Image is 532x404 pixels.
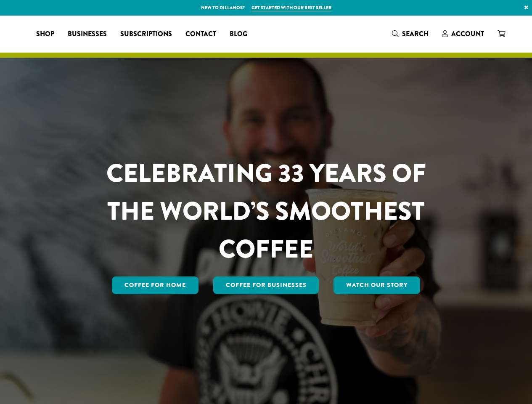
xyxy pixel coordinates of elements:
[251,4,331,11] a: Get started with our best seller
[185,29,216,40] span: Contact
[213,276,319,294] a: Coffee For Businesses
[68,29,107,40] span: Businesses
[230,29,247,40] span: Blog
[333,276,420,294] a: Watch Our Story
[36,29,54,40] span: Shop
[451,29,484,39] span: Account
[120,29,172,40] span: Subscriptions
[385,27,435,41] a: Search
[402,29,429,39] span: Search
[112,276,199,294] a: Coffee for Home
[82,154,451,268] h1: CELEBRATING 33 YEARS OF THE WORLD’S SMOOTHEST COFFEE
[29,27,61,41] a: Shop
